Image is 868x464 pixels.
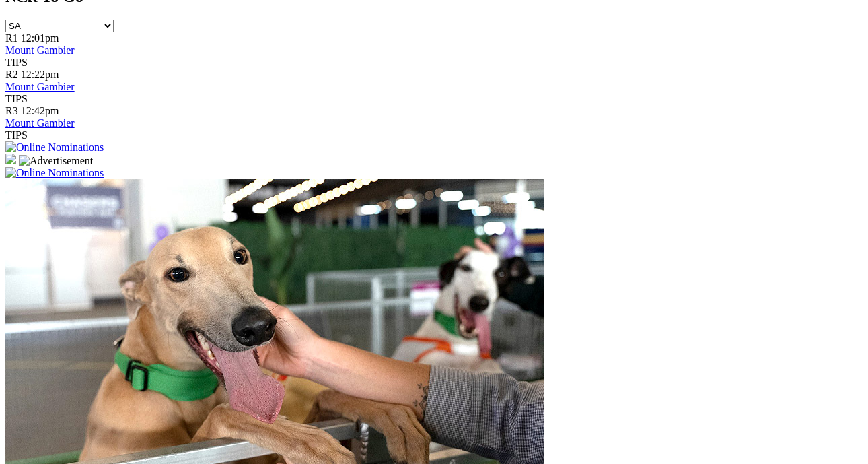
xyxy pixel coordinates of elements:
[5,141,104,154] img: Online Nominations
[5,81,75,92] a: Mount Gambier
[21,32,59,44] span: 12:01pm
[21,69,59,80] span: 12:22pm
[5,57,28,68] span: TIPS
[5,32,18,44] span: R1
[5,93,28,104] span: TIPS
[5,69,18,80] span: R2
[5,167,104,179] img: Online Nominations
[5,105,18,117] span: R3
[5,44,75,56] a: Mount Gambier
[19,155,93,167] img: Advertisement
[21,105,59,117] span: 12:42pm
[5,154,16,164] img: 15187_Greyhounds_GreysPlayCentral_Resize_SA_WebsiteBanner_300x115_2025.jpg
[5,129,28,141] span: TIPS
[5,117,75,129] a: Mount Gambier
